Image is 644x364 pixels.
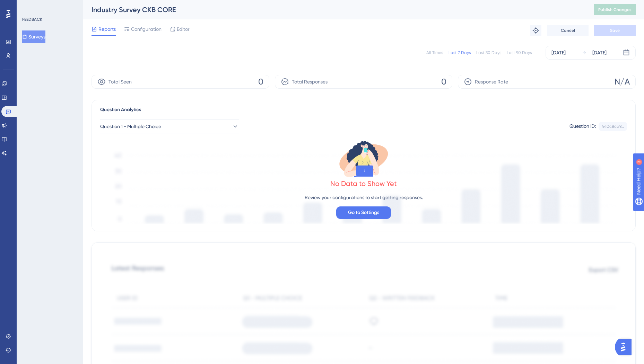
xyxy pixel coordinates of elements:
[547,25,589,36] button: Cancel
[507,50,532,55] div: Last 90 Days
[100,119,239,133] button: Question 1 - Multiple Choice
[292,78,328,86] span: Total Responses
[592,48,607,57] div: [DATE]
[22,30,45,43] button: Surveys
[615,337,636,357] iframe: UserGuiding AI Assistant Launcher
[598,7,632,12] span: Publish Changes
[100,106,141,114] span: Question Analytics
[330,179,397,188] div: No Data to Show Yet
[22,17,42,22] div: FEEDBACK
[108,78,132,86] span: Total Seen
[594,4,636,15] button: Publish Changes
[336,206,391,219] button: Go to Settings
[177,25,190,33] span: Editor
[561,28,575,33] span: Cancel
[348,208,379,217] span: Go to Settings
[131,25,162,33] span: Configuration
[16,2,43,10] span: Need Help?
[551,48,566,57] div: [DATE]
[426,50,443,55] div: All Times
[602,124,624,129] div: 440c8ca9...
[92,5,577,15] div: Industry Survey CKB CORE
[594,25,636,36] button: Save
[449,50,471,55] div: Last 7 Days
[615,76,630,87] span: N/A
[98,25,116,33] span: Reports
[441,76,446,87] span: 0
[476,50,501,55] div: Last 30 Days
[610,28,620,33] span: Save
[48,3,50,9] div: 3
[258,76,263,87] span: 0
[305,193,423,202] p: Review your configurations to start getting responses.
[475,78,508,86] span: Response Rate
[569,122,596,131] div: Question ID:
[100,122,161,131] span: Question 1 - Multiple Choice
